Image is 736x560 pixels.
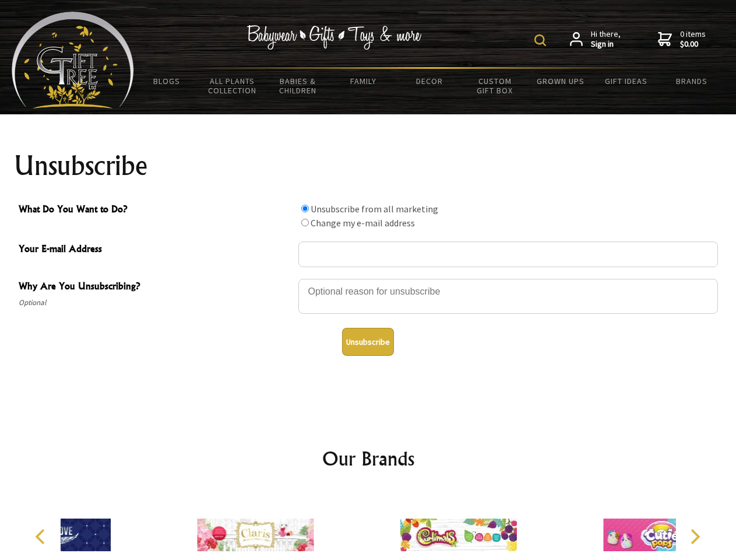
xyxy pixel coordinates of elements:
[265,69,331,103] a: Babies & Children
[680,39,706,50] strong: $0.00
[682,524,707,549] button: Next
[591,29,621,50] span: Hi there,
[570,29,621,50] a: Hi there,Sign in
[680,29,706,50] span: 0 items
[23,444,713,473] h2: Our Brands
[527,69,593,93] a: Grown Ups
[331,69,397,93] a: Family
[19,242,293,258] span: Your E-mail Address
[591,39,621,50] strong: Sign in
[29,524,55,549] button: Previous
[534,34,546,46] img: product search
[19,202,293,219] span: What Do You Want to Do?
[200,69,266,103] a: All Plants Collection
[301,205,309,212] input: What Do You Want to Do?
[247,25,422,50] img: Babywear - Gifts - Toys & more
[462,69,528,103] a: Custom Gift Box
[659,69,725,93] a: Brands
[19,296,293,310] span: Optional
[311,203,438,215] label: Unsubscribe from all marketing
[298,279,718,314] textarea: Why Are You Unsubscribing?
[134,69,200,93] a: BLOGS
[12,12,134,108] img: Babyware - Gifts - Toys and more...
[593,69,659,93] a: Gift Ideas
[311,217,415,229] label: Change my e-mail address
[19,279,293,296] span: Why Are You Unsubscribing?
[396,69,462,93] a: Decor
[658,29,706,50] a: 0 items$0.00
[14,152,723,180] h1: Unsubscribe
[298,242,718,267] input: Your E-mail Address
[342,328,394,356] button: Unsubscribe
[301,219,309,226] input: What Do You Want to Do?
